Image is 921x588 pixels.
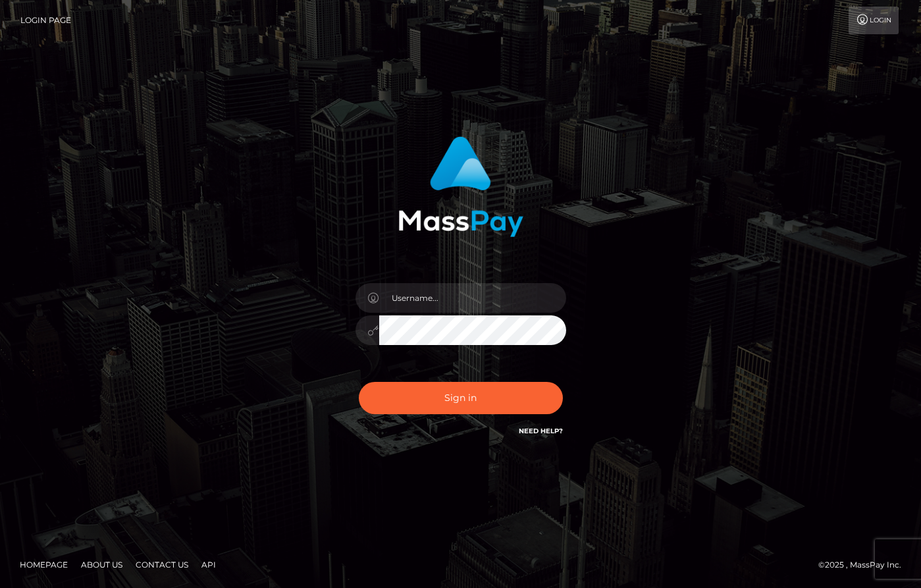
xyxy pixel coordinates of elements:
[20,7,71,34] a: Login Page
[519,427,563,435] a: Need Help?
[130,554,194,575] a: Contact Us
[398,136,523,237] img: MassPay Login
[196,554,221,575] a: API
[379,283,566,313] input: Username...
[14,554,73,575] a: Homepage
[359,382,563,414] button: Sign in
[849,7,899,34] a: Login
[76,554,128,575] a: About Us
[818,558,911,572] div: © 2025 , MassPay Inc.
